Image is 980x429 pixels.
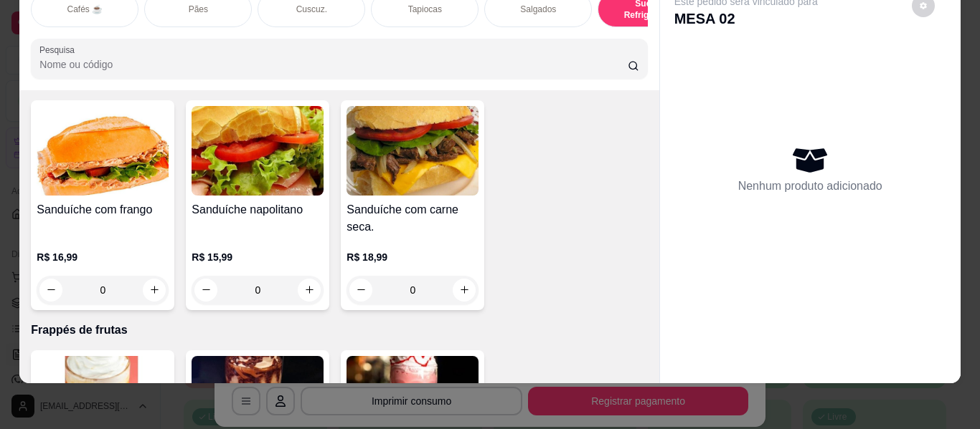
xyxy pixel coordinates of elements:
[738,178,882,195] p: Nenhum produto adicionado
[192,106,324,196] img: product-image
[67,4,103,15] p: Cafés ☕
[192,250,324,264] p: R$ 15,99
[192,201,324,218] h4: Sanduíche napolitano
[296,4,327,15] p: Cuscuz.
[408,4,442,15] p: Tapiocas
[347,250,479,264] p: R$ 18,99
[347,106,479,196] img: product-image
[520,4,556,15] p: Salgados
[298,279,321,302] button: increase-product-quantity
[349,279,372,302] button: decrease-product-quantity
[453,279,476,302] button: increase-product-quantity
[674,9,818,29] p: MESA 02
[194,279,217,302] button: decrease-product-quantity
[37,201,169,218] h4: Sanduíche com frango
[39,279,62,302] button: decrease-product-quantity
[37,106,169,196] img: product-image
[37,250,169,264] p: R$ 16,99
[31,322,647,339] p: Frappés de frutas
[189,4,208,15] p: Pães
[347,201,479,236] h4: Sanduíche com carne seca.
[143,279,166,302] button: increase-product-quantity
[39,57,628,72] input: Pesquisa
[39,44,80,56] label: Pesquisa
